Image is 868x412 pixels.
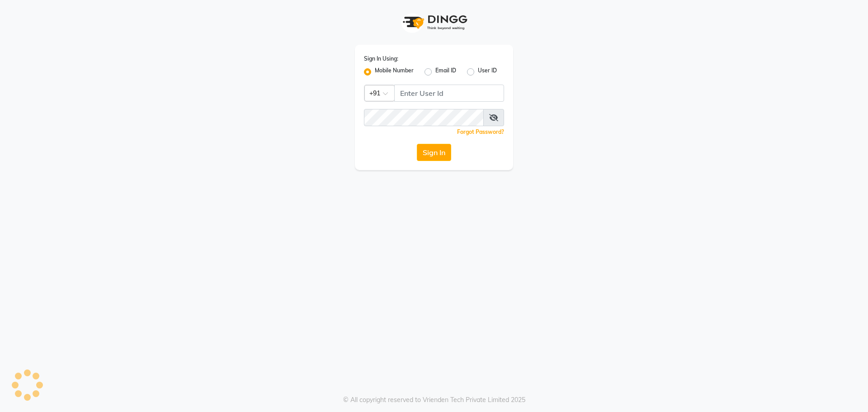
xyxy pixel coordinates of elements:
[457,128,504,135] a: Forgot Password?
[375,66,414,77] label: Mobile Number
[478,66,497,77] label: User ID
[394,85,504,102] input: Username
[364,55,398,63] label: Sign In Using:
[435,66,456,77] label: Email ID
[364,109,484,126] input: Username
[417,144,451,161] button: Sign In
[398,9,470,36] img: logo1.svg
